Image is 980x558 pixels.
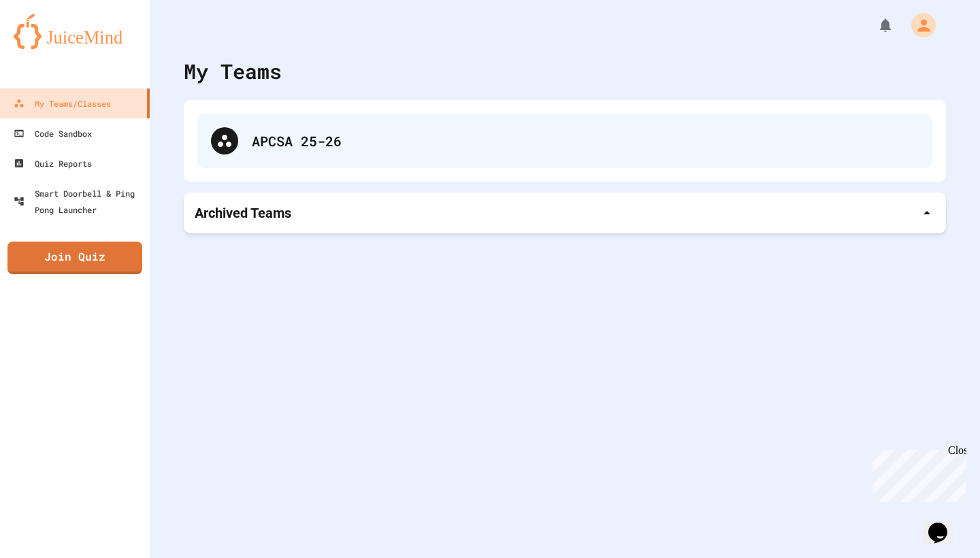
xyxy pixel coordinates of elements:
[897,10,939,41] div: My Account
[14,95,111,112] div: My Teams/Classes
[184,56,282,86] div: My Teams
[7,242,142,274] a: Join Quiz
[852,14,897,37] div: My Notifications
[195,203,291,223] p: Archived Teams
[14,14,136,49] img: logo-orange.svg
[5,5,94,86] div: Chat with us now!Close
[14,155,92,171] div: Quiz Reports
[252,131,919,151] div: APCSA 25-26
[14,125,92,142] div: Code Sandbox
[197,114,932,168] div: APCSA 25-26
[867,444,966,502] iframe: chat widget
[923,504,966,544] iframe: chat widget
[14,185,144,218] div: Smart Doorbell & Ping Pong Launcher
